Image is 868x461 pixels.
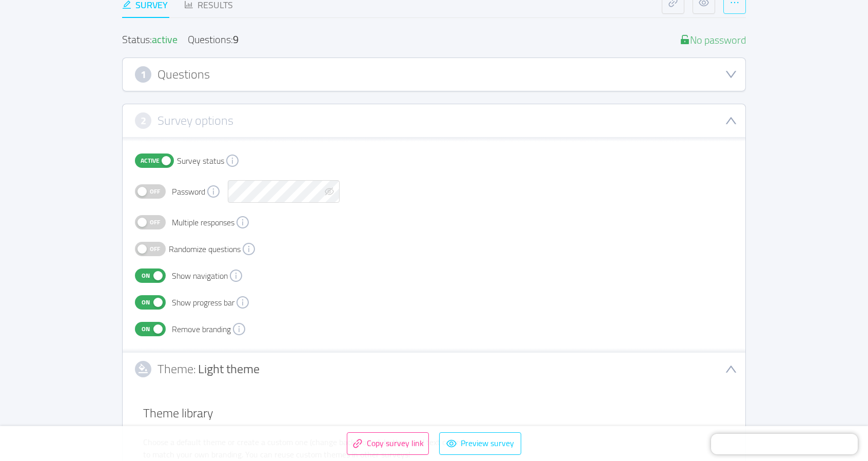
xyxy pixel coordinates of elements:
span: Off [148,185,162,198]
img: tab_keywords_by_traffic_grey.svg [100,60,108,68]
div: icon: downTheme:Light theme [123,353,745,386]
span: Off [148,216,162,229]
div: v 4.0.24 [29,16,50,25]
div: Domain [53,61,75,67]
i: icon: info-circle [236,216,249,228]
span: active [152,30,177,49]
i: icon: down [725,114,737,127]
div: No password [680,34,746,45]
div: Status: [122,34,177,45]
span: Show progress bar [172,296,234,309]
span: Active [139,154,161,167]
span: Remove branding [172,323,231,335]
i: icon: info-circle [233,323,245,335]
div: 9 [233,30,239,49]
i: icon: eye-invisible [325,187,334,196]
h3: Questions [157,69,210,80]
span: Off [148,242,162,256]
i: icon: info-circle [236,296,249,309]
i: icon: down [725,68,737,81]
button: icon: eyePreview survey [439,432,521,455]
div: Questions: [188,34,239,45]
span: Password [172,185,205,198]
i: icon: unlock [680,34,690,45]
h3: Survey options [157,115,233,126]
span: Survey status [177,155,224,167]
i: icon: info-circle [226,155,239,167]
img: logo_orange.svg [16,16,25,25]
i: icon: down [725,363,737,375]
span: Randomize questions [169,243,241,255]
span: 2 [141,115,146,126]
h3: Theme library [143,407,465,419]
span: Show navigation [172,270,228,282]
i: icon: info-circle [207,185,220,198]
span: On [139,269,153,282]
i: icon: info-circle [230,270,242,282]
i: icon: info-circle [243,243,255,255]
div: Domain: [DOMAIN_NAME] [27,27,113,35]
span: 1 [141,69,146,80]
img: tab_domain_overview_orange.svg [42,60,50,68]
span: Multiple responses [172,216,234,228]
button: icon: linkCopy survey link [347,432,429,455]
i: icon: bg-colors [138,363,148,374]
span: On [139,296,153,309]
div: Keywords nach Traffic [111,61,177,67]
span: Theme: [157,357,196,380]
iframe: Chatra live chat [711,434,858,454]
img: website_grey.svg [16,27,25,35]
span: Light theme [198,357,260,380]
span: On [139,322,153,336]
